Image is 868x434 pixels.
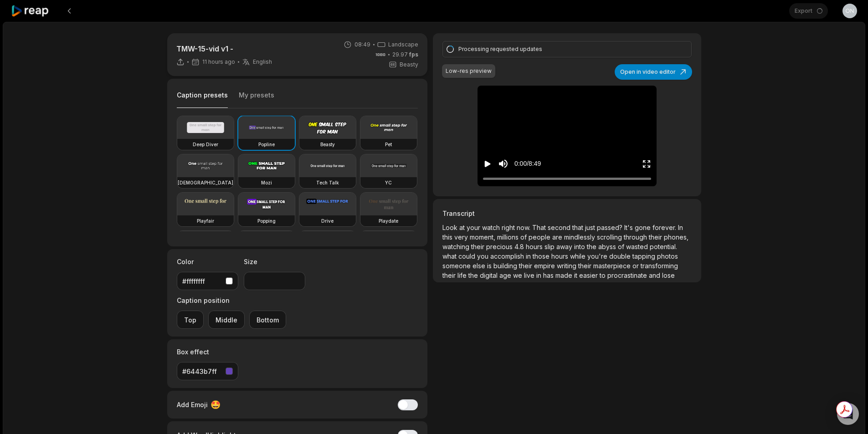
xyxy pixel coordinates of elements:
[597,233,624,241] span: scrolling
[177,91,228,108] button: Caption presets
[211,398,221,411] span: 🤩
[662,271,675,279] span: lose
[239,91,274,108] button: My presets
[524,271,536,279] span: live
[458,45,673,53] div: Processing requested updates
[257,217,276,225] h3: Popping
[388,41,418,49] span: Landscape
[513,271,524,279] span: we
[649,271,662,279] span: and
[587,243,598,250] span: the
[392,51,418,59] span: 29.97
[493,262,519,270] span: building
[514,243,526,250] span: 4.8
[532,224,548,231] span: That
[624,233,649,241] span: through
[652,224,678,231] span: forever.
[632,262,641,270] span: or
[642,155,651,172] button: Enter Fullscreen
[197,217,214,225] h3: Playfair
[600,271,607,279] span: to
[556,243,574,250] span: away
[618,243,626,250] span: of
[177,311,204,329] button: Top
[536,271,543,279] span: in
[534,262,557,270] span: empire
[519,262,534,270] span: their
[177,272,238,290] button: #ffffffff
[487,262,493,270] span: is
[520,233,529,241] span: of
[641,262,678,270] span: transforming
[316,179,339,186] h3: Tech Talk
[498,158,509,169] button: Mute sound
[499,271,513,279] span: age
[182,276,222,286] div: #ffffffff
[244,257,305,266] label: Size
[470,233,497,241] span: moment,
[177,362,238,380] button: #6443b7ff
[177,347,238,357] label: Box effect
[202,58,235,66] span: 11 hours ago
[454,233,470,241] span: very
[570,252,587,260] span: while
[477,252,490,260] span: you
[544,243,556,250] span: slip
[585,224,597,231] span: just
[497,233,520,241] span: millions
[467,224,482,231] span: your
[615,64,692,80] button: Open in video editor
[473,262,487,270] span: else
[543,271,555,279] span: has
[632,252,657,260] span: tapping
[579,271,600,279] span: easier
[459,224,467,231] span: at
[548,224,572,231] span: second
[609,252,632,260] span: double
[442,233,454,241] span: this
[526,252,533,260] span: in
[572,224,585,231] span: that
[177,257,238,266] label: Color
[482,224,502,231] span: watch
[552,233,564,241] span: are
[176,43,272,54] p: TMW-15-vid v1 -
[650,243,677,250] span: potential.
[379,217,398,225] h3: Playdate
[178,179,233,186] h3: [DEMOGRAPHIC_DATA]
[385,179,392,186] h3: YC
[400,61,418,69] span: Beasty
[607,271,649,279] span: procrastinate
[457,271,468,279] span: life
[578,262,593,270] span: their
[529,233,552,241] span: people
[385,141,392,148] h3: Pet
[486,243,514,250] span: precious
[177,400,208,409] span: Add Emoji
[471,243,486,250] span: their
[574,243,587,250] span: into
[664,233,688,241] span: phones,
[657,252,678,260] span: photos
[409,51,418,58] span: fps
[517,224,532,231] span: now.
[261,179,272,186] h3: Mozi
[446,67,492,75] div: Low-res preview
[249,311,286,329] button: Bottom
[593,262,632,270] span: masterpiece
[490,252,526,260] span: accomplish
[635,224,652,231] span: gone
[442,224,459,231] span: Look
[514,159,541,168] div: 0:00 / 8:49
[177,296,286,305] label: Caption position
[598,243,618,250] span: abyss
[182,367,222,376] div: #6443b7ff
[551,252,570,260] span: hours
[574,271,579,279] span: it
[458,252,477,260] span: could
[321,217,334,225] h3: Drive
[626,243,650,250] span: wasted
[193,141,218,148] h3: Deep Diver
[526,243,544,250] span: hours
[624,224,635,231] span: It's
